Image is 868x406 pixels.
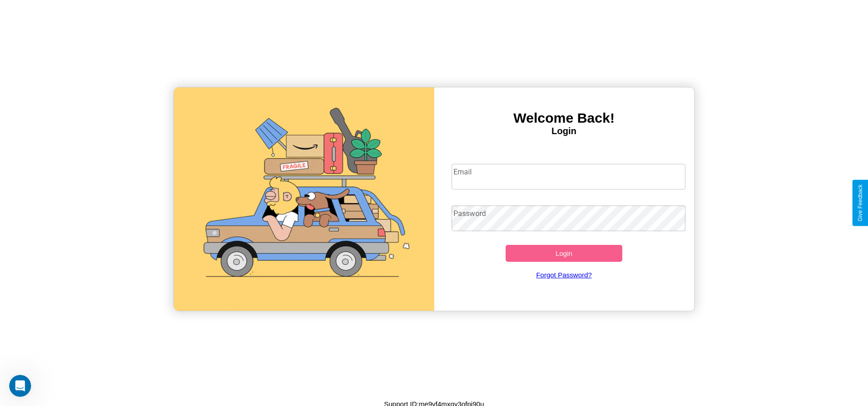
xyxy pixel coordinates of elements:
[857,184,863,222] div: Give Feedback
[9,375,31,397] iframe: Intercom live chat
[434,110,694,126] h3: Welcome Back!
[434,126,694,136] h4: Login
[447,262,681,288] a: Forgot Password?
[506,245,623,262] button: Login
[174,87,434,311] img: gif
